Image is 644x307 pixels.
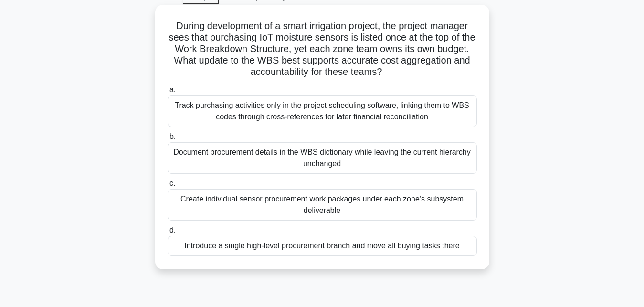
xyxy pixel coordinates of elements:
[168,236,477,256] div: Introduce a single high-level procurement branch and move all buying tasks there
[169,179,175,187] span: c.
[168,95,477,127] div: Track purchasing activities only in the project scheduling software, linking them to WBS codes th...
[169,132,176,140] span: b.
[169,226,176,234] span: d.
[168,189,477,221] div: Create individual sensor procurement work packages under each zone’s subsystem deliverable
[167,20,478,78] h5: During development of a smart irrigation project, the project manager sees that purchasing IoT mo...
[168,142,477,174] div: Document procurement details in the WBS dictionary while leaving the current hierarchy unchanged
[169,85,176,94] span: a.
